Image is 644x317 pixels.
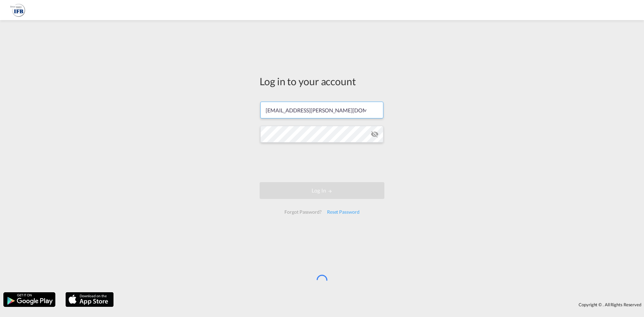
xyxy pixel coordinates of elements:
img: apple.png [65,292,114,308]
iframe: reCAPTCHA [271,149,373,175]
img: google.png [3,292,56,308]
input: Enter email/phone number [260,102,383,118]
button: LOGIN [260,182,384,199]
div: Copyright © . All Rights Reserved [117,299,644,310]
md-icon: icon-eye-off [371,130,379,138]
div: Forgot Password? [282,206,324,218]
img: b628ab10256c11eeb52753acbc15d091.png [10,3,25,18]
div: Reset Password [324,206,362,218]
div: Log in to your account [260,74,384,88]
